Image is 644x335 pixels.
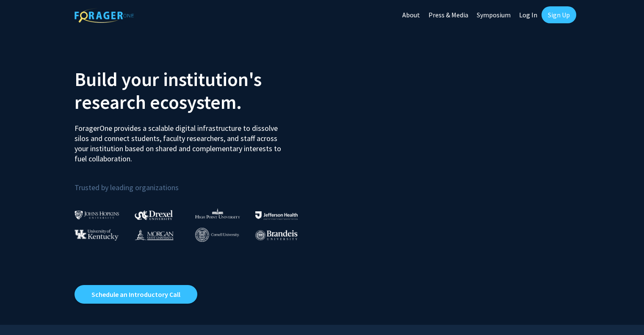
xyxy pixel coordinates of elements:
[75,210,119,219] img: Johns Hopkins University
[255,211,298,219] img: Thomas Jefferson University
[75,117,287,164] p: ForagerOne provides a scalable digital infrastructure to dissolve silos and connect students, fac...
[195,228,239,242] img: Cornell University
[75,68,316,114] h2: Build your institution's research ecosystem.
[542,6,576,23] a: Sign Up
[75,8,134,23] img: ForagerOne Logo
[135,210,173,220] img: Drexel University
[195,208,240,219] img: High Point University
[75,229,119,241] img: University of Kentucky
[75,285,197,304] a: Opens in a new tab
[255,230,298,241] img: Brandeis University
[75,171,316,194] p: Trusted by leading organizations
[135,229,174,240] img: Morgan State University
